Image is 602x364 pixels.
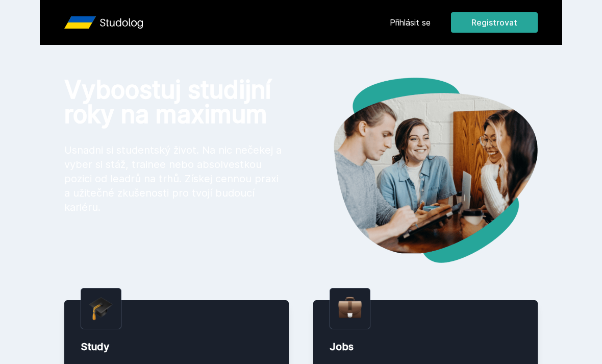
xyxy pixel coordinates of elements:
[338,295,362,321] img: briefcase.png
[64,143,285,214] p: Usnadni si studentský život. Na nic nečekej a vyber si stáž, trainee nebo absolvestkou pozici od ...
[81,339,272,354] div: Study
[330,339,521,354] div: Jobs
[89,297,113,321] img: graduation-cap.png
[451,12,538,33] button: Registrovat
[64,78,285,127] h1: Vyboostuj studijní roky na maximum
[390,16,431,29] a: Přihlásit se
[301,78,538,263] img: hero.png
